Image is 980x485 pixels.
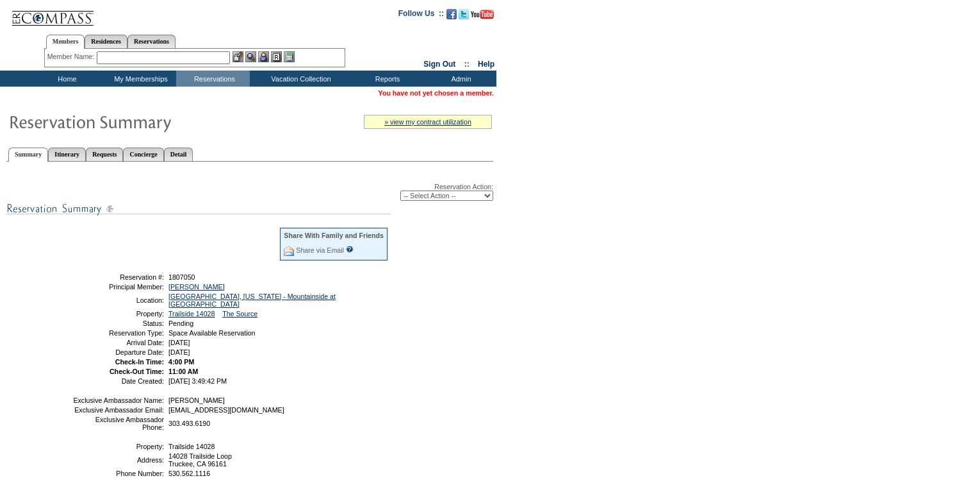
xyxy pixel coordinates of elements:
img: Follow us on Twitter [459,9,469,19]
span: 303.493.6190 [168,420,210,427]
input: What is this? [346,246,354,253]
span: [DATE] [168,339,190,346]
strong: Check-In Time: [115,358,164,366]
img: Reservaton Summary [8,108,265,134]
span: [DATE] 3:49:42 PM [168,377,227,385]
a: Subscribe to our YouTube Channel [471,13,494,21]
span: [PERSON_NAME] [168,396,225,404]
a: Reservations [127,35,176,48]
a: » view my contract utilization [384,118,471,126]
div: Share With Family and Friends [284,232,384,239]
td: Reservations [176,71,250,87]
td: Home [29,71,102,87]
a: [PERSON_NAME] [168,283,225,291]
img: Reservations [271,51,282,62]
a: Share via Email [296,246,344,254]
td: Address: [72,452,164,468]
td: Reservation Type: [72,329,164,337]
td: Reports [349,71,423,87]
img: b_edit.gif [233,51,243,62]
span: You have not yet chosen a member. [379,89,494,97]
a: Residences [85,35,127,48]
td: Admin [423,71,496,87]
strong: Check-Out Time: [110,368,164,375]
td: Status: [72,319,164,327]
span: [DATE] [168,348,190,356]
a: Requests [86,148,123,161]
td: Departure Date: [72,348,164,356]
div: Reservation Action: [6,183,493,201]
a: Follow us on Twitter [459,13,469,21]
a: Become our fan on Facebook [446,13,457,21]
img: subTtlResSummary.gif [6,201,391,217]
td: Vacation Collection [250,71,349,87]
span: [EMAIL_ADDRESS][DOMAIN_NAME] [168,406,284,414]
a: Summary [8,148,48,162]
span: 1807050 [168,273,195,281]
span: 11:00 AM [168,368,198,375]
a: Sign Out [423,60,455,69]
a: The Source [222,310,257,318]
td: Date Created: [72,377,164,385]
img: b_calculator.gif [284,51,295,62]
span: :: [464,60,470,69]
span: 14028 Trailside Loop Truckee, CA 96161 [168,452,232,468]
td: Principal Member: [72,283,164,291]
a: Itinerary [48,148,86,161]
td: Reservation #: [72,273,164,281]
img: View [245,51,256,62]
div: Member Name: [47,51,97,62]
td: Property: [72,310,164,318]
a: Concierge [123,148,163,161]
a: Trailside 14028 [168,310,215,318]
span: Pending [168,319,193,327]
td: Arrival Date: [72,339,164,346]
td: Location: [72,293,164,308]
img: Become our fan on Facebook [446,9,457,19]
td: My Memberships [102,71,176,87]
a: Help [478,60,494,69]
td: Exclusive Ambassador Phone: [72,416,164,431]
span: 4:00 PM [168,358,194,366]
img: Subscribe to our YouTube Channel [471,10,494,19]
span: 530.562.1116 [168,470,210,477]
img: Impersonate [258,51,269,62]
td: Exclusive Ambassador Name: [72,396,164,404]
td: Follow Us :: [398,8,444,23]
span: Trailside 14028 [168,443,215,450]
a: [GEOGRAPHIC_DATA], [US_STATE] - Mountainside at [GEOGRAPHIC_DATA] [168,293,336,308]
span: Space Available Reservation [168,329,255,337]
td: Exclusive Ambassador Email: [72,406,164,414]
td: Property: [72,443,164,450]
td: Phone Number: [72,470,164,477]
a: Detail [164,148,193,161]
a: Members [46,35,85,49]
